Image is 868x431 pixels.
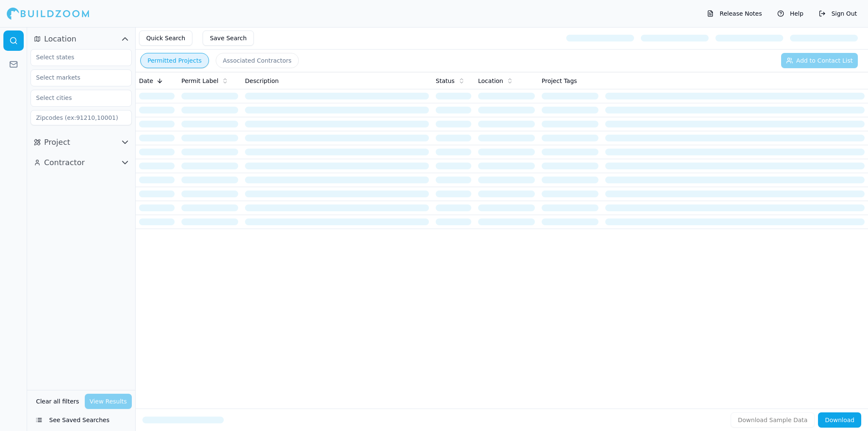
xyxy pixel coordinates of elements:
[245,77,279,85] span: Description
[139,77,153,85] span: Date
[703,7,766,20] button: Release Notes
[31,90,121,105] input: Select cities
[31,110,132,125] input: Zipcodes (ex:91210,10001)
[44,33,76,45] span: Location
[31,135,132,149] button: Project
[44,136,70,148] span: Project
[216,53,299,68] button: Associated Contractors
[44,157,85,169] span: Contractor
[31,50,121,65] input: Select states
[818,412,861,428] button: Download
[203,30,254,46] button: Save Search
[31,156,132,169] button: Contractor
[140,53,209,68] button: Permitted Projects
[139,30,192,46] button: Quick Search
[815,7,861,20] button: Sign Out
[31,412,132,428] button: See Saved Searches
[34,394,81,409] button: Clear all filters
[773,7,808,20] button: Help
[31,70,121,85] input: Select markets
[478,77,503,85] span: Location
[31,32,132,46] button: Location
[436,77,455,85] span: Status
[542,77,577,85] span: Project Tags
[181,77,218,85] span: Permit Label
